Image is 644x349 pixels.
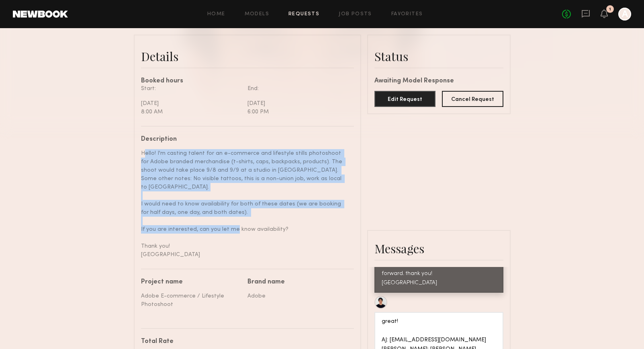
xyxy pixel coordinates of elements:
[609,7,611,12] div: 1
[141,339,348,345] div: Total Rate
[442,91,503,107] button: Cancel Request
[247,108,348,116] div: 6:00 PM
[245,12,269,17] a: Models
[141,48,354,64] div: Details
[141,108,241,116] div: 8:00 AM
[374,78,503,84] div: Awaiting Model Response
[141,149,348,259] div: Hello! I'm casting talent for an e-commerce and lifestyle stills photoshoot for Adobe branded mer...
[288,12,319,17] a: Requests
[618,8,631,21] a: A
[141,136,348,143] div: Description
[141,84,241,93] div: Start:
[207,12,225,17] a: Home
[247,99,348,108] div: [DATE]
[391,12,423,17] a: Favorites
[141,279,241,285] div: Project name
[247,84,348,93] div: End:
[339,12,372,17] a: Job Posts
[141,99,241,108] div: [DATE]
[141,78,354,84] div: Booked hours
[247,279,348,285] div: Brand name
[141,292,241,309] div: Adobe E-commerce / Lifestyle Photoshoot
[374,91,436,107] button: Edit Request
[247,292,348,300] div: Adobe
[374,48,503,64] div: Status
[374,240,503,257] div: Messages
